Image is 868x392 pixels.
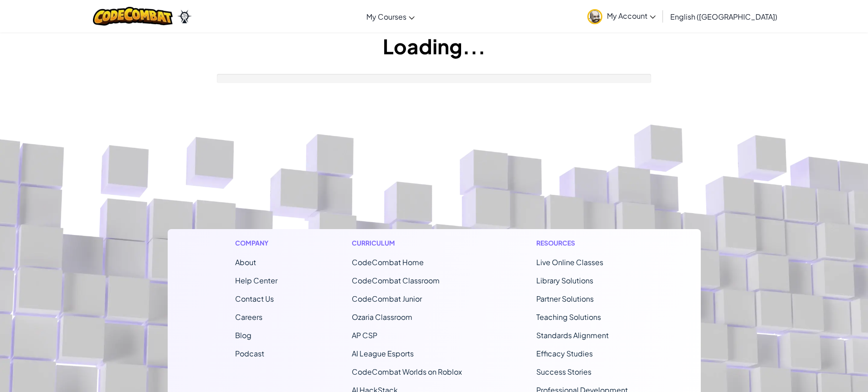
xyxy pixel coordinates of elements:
img: CodeCombat logo [93,7,173,26]
span: My Account [607,11,656,21]
img: Ozaria [177,10,192,23]
span: My Courses [366,12,406,21]
span: English ([GEOGRAPHIC_DATA]) [670,12,777,21]
a: My Courses [362,4,419,29]
img: avatar [587,9,602,24]
a: English ([GEOGRAPHIC_DATA]) [666,4,782,29]
a: My Account [583,2,660,31]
